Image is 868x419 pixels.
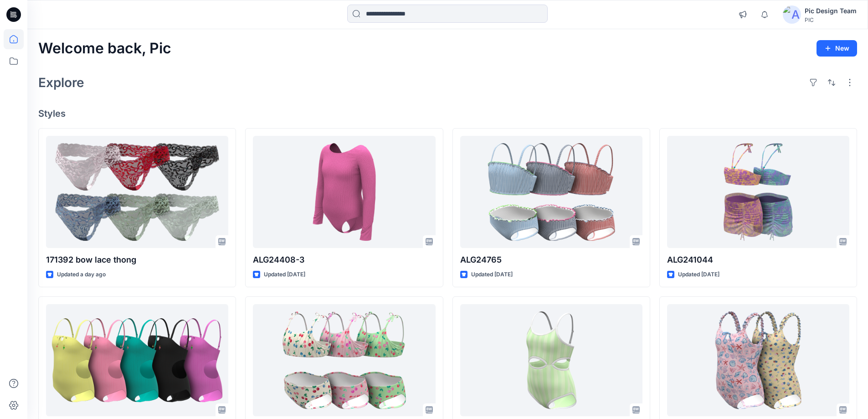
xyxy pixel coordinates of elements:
p: Updated [DATE] [678,270,719,279]
a: ALG24408-3 [253,136,435,248]
p: ALG241044 [667,253,849,266]
a: ALG24765 [460,136,642,248]
p: ALG24765 [460,253,642,266]
h2: Welcome back, Pic [38,40,171,57]
div: Pic Design Team [805,5,857,16]
p: 171392 bow lace thong [46,253,228,266]
h2: Explore [38,75,84,90]
p: ALG24408-3 [253,253,435,266]
h4: Styles [38,108,857,119]
img: avatar [783,5,801,24]
p: Updated [DATE] [471,270,513,279]
a: 171392 bow lace thong [46,136,228,248]
a: ALG24399 [460,304,642,417]
a: ALG24406 [667,304,849,417]
a: ALG24401 [46,304,228,417]
a: ALG24766 [253,304,435,417]
button: New [817,40,857,57]
p: Updated a day ago [57,270,106,279]
a: ALG241044 [667,136,849,248]
p: Updated [DATE] [264,270,305,279]
div: PIC [805,16,857,23]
